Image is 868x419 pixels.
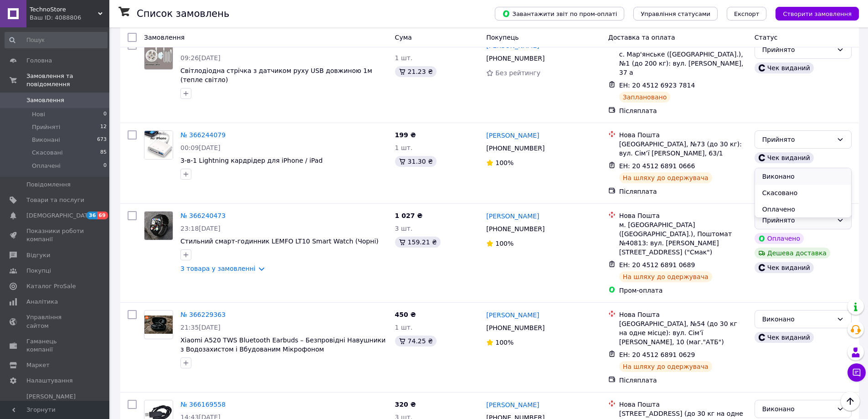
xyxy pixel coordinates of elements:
[484,52,546,65] div: [PHONE_NUMBER]
[26,251,50,259] span: Відгуки
[26,298,58,306] span: Аналітика
[395,66,437,77] div: 21.23 ₴
[144,41,173,70] a: Фото товару
[619,92,671,103] div: Заплановано
[26,72,109,88] span: Замовлення та повідомлення
[26,313,84,330] span: Управління сайтом
[484,222,546,235] div: [PHONE_NUMBER]
[619,351,695,358] span: ЕН: 20 4512 6891 0629
[180,131,226,139] a: № 366244079
[100,149,107,157] span: 85
[395,401,416,408] span: 320 ₴
[766,10,859,17] a: Створити замовлення
[180,54,221,62] span: 09:26[DATE]
[619,50,747,77] div: с. Мар'янське ([GEOGRAPHIC_DATA].), №1 (до 200 кг): вул. [PERSON_NAME], 37 а
[395,34,412,41] span: Cума
[495,7,624,21] button: Завантажити звіт по пром-оплаті
[395,156,437,167] div: 31.30 ₴
[5,32,108,48] input: Пошук
[502,10,617,18] span: Завантажити звіт по пром-оплаті
[87,212,97,219] span: 36
[762,404,833,414] div: Виконано
[180,238,379,245] a: Стильний смарт-годинник LEMFO LT10 Smart Watch (Чорні)
[103,110,107,119] span: 0
[144,316,173,334] img: Фото товару
[180,67,372,83] span: Світлодіодна стрічка з датчиком руху USB довжиною 1м (тепле світло)
[619,172,712,183] div: На шляху до одержувача
[100,123,107,131] span: 12
[762,314,833,324] div: Виконано
[26,337,84,354] span: Гаманець компанії
[734,10,760,17] span: Експорт
[608,34,675,41] span: Доставка та оплата
[619,106,747,115] div: Післяплата
[180,336,385,353] a: Xiaomi A520 TWS Bluetooth Earbuds – Безпровідні Навушники з Водозахистом і Вбудованим Мікрофоном
[755,185,851,201] li: Скасовано
[395,212,423,219] span: 1 027 ₴
[32,123,60,131] span: Прийняті
[97,136,107,144] span: 673
[619,211,747,220] div: Нова Пошта
[762,45,833,55] div: Прийнято
[395,324,413,331] span: 1 шт.
[484,142,546,155] div: [PHONE_NUMBER]
[619,319,747,347] div: [GEOGRAPHIC_DATA], №54 (до 30 кг на одне місце): вул. Сім’ї [PERSON_NAME], 10 (маг."АТБ")
[144,212,173,240] img: Фото товару
[395,237,441,248] div: 159.21 ₴
[486,34,519,41] span: Покупець
[783,10,852,17] span: Створити замовлення
[26,282,76,290] span: Каталог ProSale
[395,131,416,139] span: 199 ₴
[32,149,63,157] span: Скасовані
[97,212,108,219] span: 69
[395,225,413,232] span: 3 шт.
[486,400,539,409] a: [PERSON_NAME]
[755,152,814,163] div: Чек виданий
[619,361,712,372] div: На шляху до одержувача
[26,212,94,220] span: [DEMOGRAPHIC_DATA]
[180,157,323,164] a: 3-в-1 Lightning кардрідер для iPhone / iPad
[395,144,413,151] span: 1 шт.
[486,131,539,140] a: [PERSON_NAME]
[486,212,539,221] a: [PERSON_NAME]
[26,181,71,189] span: Повідомлення
[619,286,747,295] div: Пром-оплата
[180,144,221,151] span: 00:09[DATE]
[495,159,514,166] span: 100%
[30,14,109,22] div: Ваш ID: 4088806
[144,310,173,339] a: Фото товару
[619,310,747,319] div: Нова Пошта
[619,140,747,158] div: [GEOGRAPHIC_DATA], №73 (до 30 кг): вул. Сім’ї [PERSON_NAME], 63/1
[30,5,98,14] span: TechnoStore
[144,34,185,41] span: Замовлення
[762,215,833,225] div: Прийнято
[26,377,73,385] span: Налаштування
[619,261,695,269] span: ЕН: 20 4512 6891 0689
[619,130,747,140] div: Нова Пошта
[847,363,866,382] button: Чат з покупцем
[144,41,173,69] img: Фото товару
[755,233,804,244] div: Оплачено
[755,332,814,343] div: Чек виданий
[755,62,814,73] div: Чек виданий
[32,110,45,119] span: Нові
[137,8,229,19] h1: Список замовлень
[641,10,710,17] span: Управління статусами
[395,336,437,347] div: 74.25 ₴
[619,220,747,257] div: м. [GEOGRAPHIC_DATA] ([GEOGRAPHIC_DATA].), Поштомат №40813: вул. [PERSON_NAME][STREET_ADDRESS] ("...
[755,262,814,273] div: Чек виданий
[26,227,84,243] span: Показники роботи компанії
[180,212,226,219] a: № 366240473
[26,267,51,275] span: Покупці
[755,201,851,217] li: Оплачено
[727,7,767,21] button: Експорт
[26,57,52,65] span: Головна
[619,400,747,409] div: Нова Пошта
[484,321,546,334] div: [PHONE_NUMBER]
[495,69,540,77] span: Без рейтингу
[619,187,747,196] div: Післяплата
